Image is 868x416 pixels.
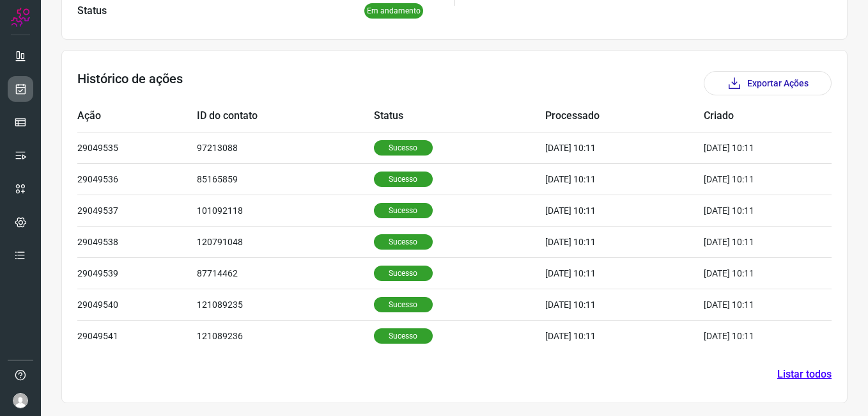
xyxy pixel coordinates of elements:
img: Logo [11,8,30,27]
td: 85165859 [197,163,374,195]
td: Processado [545,100,704,132]
td: 29049536 [77,163,197,195]
td: [DATE] 10:11 [545,289,704,320]
td: 97213088 [197,132,374,163]
td: [DATE] 10:11 [545,320,704,351]
a: Listar todos [777,367,832,382]
p: Sucesso [374,328,433,344]
td: [DATE] 10:11 [704,226,793,257]
p: Sucesso [374,297,433,312]
td: 29049537 [77,195,197,226]
td: 121089235 [197,289,374,320]
td: 29049540 [77,289,197,320]
img: avatar-user-boy.jpg [13,393,28,408]
p: Status [77,3,107,19]
td: ID do contato [197,100,374,132]
td: [DATE] 10:11 [704,320,793,351]
td: Status [374,100,545,132]
td: [DATE] 10:11 [704,195,793,226]
td: 101092118 [197,195,374,226]
p: Sucesso [374,234,433,250]
td: [DATE] 10:11 [704,257,793,289]
td: 29049539 [77,257,197,289]
td: [DATE] 10:11 [704,163,793,195]
td: 29049538 [77,226,197,257]
td: Ação [77,100,197,132]
p: Sucesso [374,172,433,187]
h3: Histórico de ações [77,71,183,95]
td: 29049535 [77,132,197,163]
td: [DATE] 10:11 [545,226,704,257]
p: Sucesso [374,266,433,281]
td: [DATE] 10:11 [545,132,704,163]
td: [DATE] 10:11 [545,257,704,289]
p: Sucesso [374,203,433,218]
td: [DATE] 10:11 [704,132,793,163]
td: 120791048 [197,226,374,257]
p: Sucesso [374,140,433,156]
button: Exportar Ações [704,71,832,95]
td: Criado [704,100,793,132]
td: 121089236 [197,320,374,351]
td: 29049541 [77,320,197,351]
td: [DATE] 10:11 [545,195,704,226]
td: 87714462 [197,257,374,289]
p: Em andamento [364,3,423,19]
td: [DATE] 10:11 [545,163,704,195]
td: [DATE] 10:11 [704,289,793,320]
